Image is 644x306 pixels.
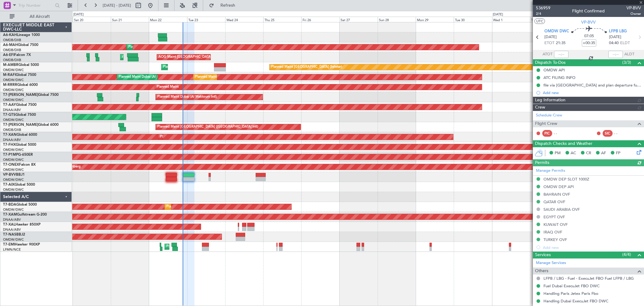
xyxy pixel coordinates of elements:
[454,17,492,22] div: Tue 30
[535,59,566,66] span: Dispatch To-Dos
[3,187,24,192] a: OMDW/DWC
[3,148,24,152] a: OMDW/DWC
[543,51,553,57] span: ATOT
[3,183,35,187] a: T7-AIXGlobal 5000
[544,28,569,34] span: OMDW DWC
[3,128,21,132] a: OMDB/DXB
[534,18,545,24] button: UTC
[149,17,187,22] div: Mon 22
[544,40,554,46] span: ETOT
[3,223,15,226] span: T7-XAL
[3,203,37,207] a: T7-BDAGlobal 5000
[3,213,47,216] a: T7-XAMGulfstream G-200
[128,43,229,52] div: Planned Maint [GEOGRAPHIC_DATA] ([GEOGRAPHIC_DATA] Intl)
[492,17,530,22] div: Wed 1
[3,118,24,122] a: OMDW/DWC
[3,173,25,177] a: VP-BVVBBJ1
[416,17,454,22] div: Mon 29
[543,298,608,304] a: Handling Dubai ExecuJet FBO DWC
[3,63,39,67] a: M-AMBRGlobal 5000
[626,11,641,16] span: Owner
[3,48,21,52] a: OMDB/DXB
[157,93,217,102] div: Planned Maint Dubai (Al Maktoum Intl)
[340,17,378,22] div: Sat 27
[626,5,641,11] span: VP-BVV
[571,150,576,156] span: AC
[157,83,216,92] div: Planned Maint Dubai (Al Maktoum Intl)
[3,38,21,42] a: OMDB/DXB
[3,73,16,77] span: M-RAFI
[601,150,606,156] span: AF
[3,83,17,87] span: M-RRRR
[555,150,561,156] span: PM
[581,19,596,25] span: VP-BVV
[3,58,21,62] a: OMDB/DXB
[159,53,229,62] div: AOG Maint [GEOGRAPHIC_DATA] (Dubai Intl)
[543,90,641,95] div: Add new
[530,17,568,22] div: Thu 2
[3,243,15,246] span: T7-EMI
[3,158,24,162] a: OMDW/DWC
[543,291,598,296] a: Handling Paris Jetex Paris Fbo
[3,203,16,207] span: T7-BDA
[535,252,551,259] span: Services
[620,40,630,46] span: ELDT
[215,3,241,8] span: Refresh
[3,173,16,177] span: VP-BVV
[103,3,131,8] span: [DATE] - [DATE]
[3,143,36,147] a: T7-FHXGlobal 5000
[3,183,14,187] span: T7-AIX
[166,202,226,211] div: Planned Maint Dubai (Al Maktoum Intl)
[3,217,21,222] a: DNAA/ABV
[271,63,342,72] div: Planned Maint [GEOGRAPHIC_DATA] (Seletar)
[3,53,31,57] a: A6-EFIFalcon 7X
[536,11,550,16] span: 2/4
[157,122,258,132] div: Planned Maint [GEOGRAPHIC_DATA] ([GEOGRAPHIC_DATA] Intl)
[3,227,21,232] a: DNAA/ABV
[609,40,619,46] span: 04:40
[3,177,24,182] a: OMDW/DWC
[3,138,21,142] a: DNAA/ABV
[3,163,19,167] span: T7-ONEX
[3,93,59,97] a: T7-[PERSON_NAME]Global 7500
[536,5,550,11] span: 536959
[378,17,416,22] div: Sun 28
[584,33,594,39] span: 07:05
[3,63,18,67] span: M-AMBR
[3,163,36,167] a: T7-ONEXFalcon 8X
[3,93,38,97] span: T7-[PERSON_NAME]
[3,113,36,117] a: T7-GTSGlobal 7500
[3,153,33,157] a: T7-P1MPG-650ER
[3,143,16,147] span: T7-FHX
[3,133,17,137] span: T7-XAN
[3,207,24,212] a: OMDW/DWC
[3,33,17,37] span: A6-KAH
[3,78,24,82] a: OMDW/DWC
[3,123,38,127] span: T7-[PERSON_NAME]
[166,242,224,251] div: Planned Maint [GEOGRAPHIC_DATA]
[301,17,339,22] div: Fri 26
[3,88,24,92] a: OMDW/DWC
[3,43,38,47] a: A6-MAHGlobal 7500
[3,153,18,157] span: T7-P1MP
[609,28,627,34] span: LFPB LBG
[3,33,40,37] a: A6-KAHLineage 1000
[195,73,255,82] div: Planned Maint Dubai (Al Maktoum Intl)
[3,43,18,47] span: A6-MAH
[622,59,631,66] span: (3/3)
[16,15,64,19] span: All Aircraft
[536,260,566,266] a: Manage Services
[543,83,641,88] div: file via [GEOGRAPHIC_DATA] and plan departure fuel 55000 Lbs.
[73,12,84,17] div: [DATE]
[3,53,14,57] span: A6-EFI
[3,73,36,77] a: M-RAFIGlobal 7500
[3,133,37,137] a: T7-XANGlobal 6000
[544,34,557,40] span: [DATE]
[263,17,301,22] div: Thu 25
[556,40,566,46] span: 21:35
[225,17,263,22] div: Wed 24
[622,251,631,258] span: (4/4)
[543,67,565,73] div: OMDW API
[543,283,600,288] a: Fuel Dubai ExecuJet FBO DWC
[3,98,24,102] a: OMDW/DWC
